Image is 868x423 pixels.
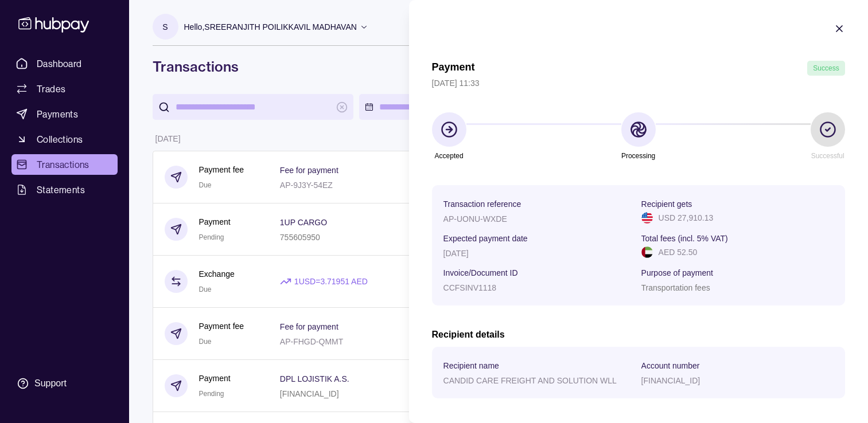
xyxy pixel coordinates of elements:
[435,150,464,162] p: Accepted
[443,376,617,385] p: CANDID CARE FREIGHT AND SOLUTION WLL
[443,361,499,370] p: Recipient name
[443,199,521,209] p: Transaction reference
[443,268,518,277] p: Invoice/Document ID
[432,328,845,341] h2: Recipient details
[813,64,839,72] span: Success
[432,61,475,76] h1: Payment
[641,376,700,385] p: [FINANCIAL_ID]
[443,283,497,292] p: CCFSINV1118
[443,249,469,258] p: [DATE]
[641,199,692,209] p: Recipient gets
[659,211,714,224] p: USD 27,910.13
[659,246,698,258] p: AED 52.50
[641,212,653,224] img: us
[811,150,844,162] p: Successful
[641,268,713,277] p: Purpose of payment
[641,246,653,258] img: ae
[443,234,528,243] p: Expected payment date
[641,283,710,292] p: Transportation fees
[621,150,655,162] p: Processing
[432,77,845,89] p: [DATE] 11:33
[641,361,700,370] p: Account number
[641,234,728,243] p: Total fees (incl. 5% VAT)
[443,214,507,224] p: AP-UONU-WXDE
